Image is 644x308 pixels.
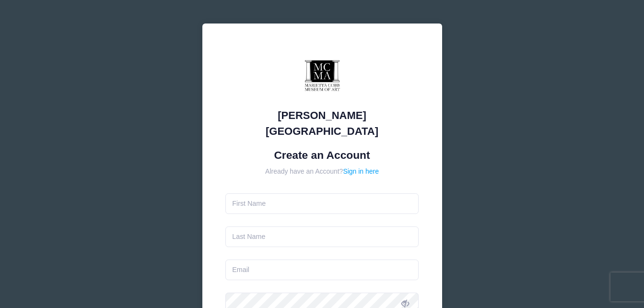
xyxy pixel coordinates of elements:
[343,167,379,175] a: Sign in here
[293,47,351,105] img: Marietta Cobb Museum of Art
[225,193,419,214] input: First Name
[225,260,419,280] input: Email
[225,166,419,177] div: Already have an Account?
[225,226,419,247] input: Last Name
[225,107,419,139] div: [PERSON_NAME][GEOGRAPHIC_DATA]
[225,149,419,162] h1: Create an Account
